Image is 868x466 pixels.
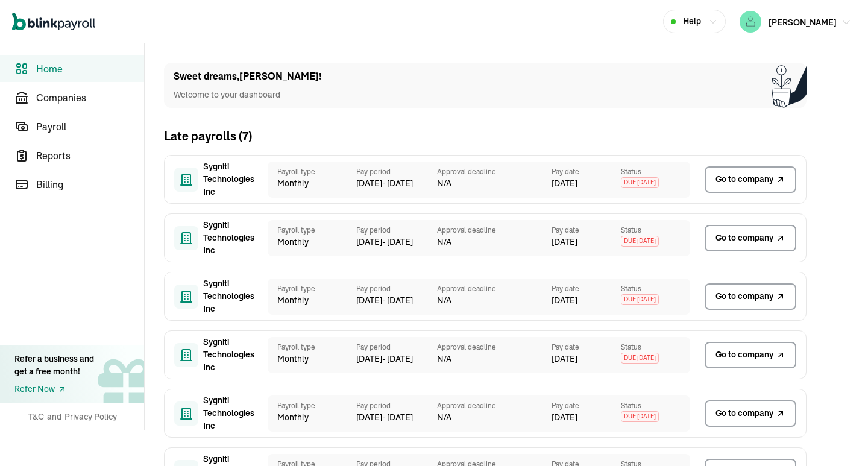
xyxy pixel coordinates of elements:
[28,411,44,423] span: T&C
[356,177,437,190] span: [DATE] - [DATE]
[621,342,690,353] span: Status
[174,69,322,84] h1: Sweet dreams , [PERSON_NAME] !
[715,173,773,186] span: Go to company
[772,63,807,108] img: Plant illustration
[705,225,796,251] a: Go to company
[36,119,144,134] span: Payroll
[552,236,577,248] span: [DATE]
[47,411,61,423] span: and
[621,166,690,177] span: Status
[356,236,437,248] span: [DATE] - [DATE]
[437,411,552,424] span: N/A
[437,283,552,294] span: Approval deadline
[552,400,621,411] span: Pay date
[735,8,856,35] button: [PERSON_NAME]
[356,283,437,294] span: Pay period
[437,177,552,190] span: N/A
[277,283,347,294] span: Payroll type
[667,336,868,466] iframe: Chat Widget
[552,283,621,294] span: Pay date
[437,353,552,365] span: N/A
[769,17,837,28] span: [PERSON_NAME]
[552,342,621,353] span: Pay date
[621,353,659,364] span: Due [DATE]
[14,383,94,395] a: Refer Now
[356,225,437,236] span: Pay period
[437,225,552,236] span: Approval deadline
[552,166,621,177] span: Pay date
[621,236,659,247] span: Due [DATE]
[356,411,437,424] span: [DATE] - [DATE]
[36,61,144,76] span: Home
[277,411,347,424] span: Monthly
[715,290,773,303] span: Go to company
[174,89,322,101] p: Welcome to your dashboard
[621,225,690,236] span: Status
[621,177,659,188] span: Due [DATE]
[203,219,263,257] span: Sygniti Technologies Inc
[683,15,701,28] span: Help
[277,236,347,248] span: Monthly
[437,166,552,177] span: Approval deadline
[552,225,621,236] span: Pay date
[203,277,263,315] span: Sygniti Technologies Inc
[14,353,94,378] div: Refer a business and get a free month!
[621,400,690,411] span: Status
[64,411,117,423] span: Privacy Policy
[437,294,552,307] span: N/A
[356,294,437,307] span: [DATE] - [DATE]
[437,400,552,411] span: Approval deadline
[621,411,659,422] span: Due [DATE]
[356,400,437,411] span: Pay period
[552,177,577,190] span: [DATE]
[621,294,659,305] span: Due [DATE]
[164,127,252,145] h2: Late payrolls ( 7 )
[203,336,263,374] span: Sygniti Technologies Inc
[12,4,95,39] nav: Global
[277,177,347,190] span: Monthly
[277,400,347,411] span: Payroll type
[552,353,577,365] span: [DATE]
[277,294,347,307] span: Monthly
[356,166,437,177] span: Pay period
[552,411,577,424] span: [DATE]
[203,160,263,198] span: Sygniti Technologies Inc
[277,342,347,353] span: Payroll type
[36,177,144,192] span: Billing
[705,283,796,310] a: Go to company
[277,166,347,177] span: Payroll type
[715,231,773,244] span: Go to company
[356,342,437,353] span: Pay period
[356,353,437,365] span: [DATE] - [DATE]
[437,236,552,248] span: N/A
[663,10,726,33] button: Help
[437,342,552,353] span: Approval deadline
[621,283,690,294] span: Status
[705,166,796,193] a: Go to company
[277,353,347,365] span: Monthly
[36,90,144,105] span: Companies
[36,148,144,163] span: Reports
[277,225,347,236] span: Payroll type
[203,394,263,432] span: Sygniti Technologies Inc
[552,294,577,307] span: [DATE]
